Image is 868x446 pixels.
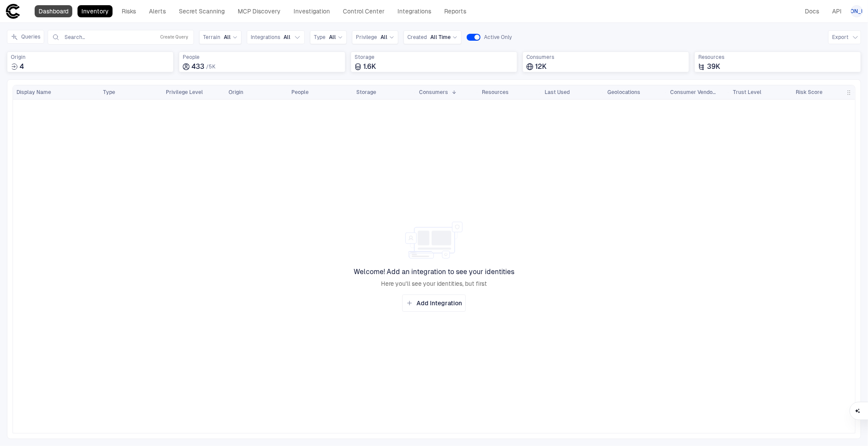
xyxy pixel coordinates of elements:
[482,89,509,96] span: Resources
[314,34,326,41] span: Type
[440,5,470,17] a: Reports
[851,5,863,17] button: [PERSON_NAME]
[183,54,342,61] span: People
[224,34,231,41] span: All
[523,52,689,72] div: Total consumers using identities
[545,89,570,96] span: Last Used
[284,34,290,41] span: All
[419,89,448,96] span: Consumers
[7,30,44,44] button: Queries
[7,30,48,44] div: Expand queries side panel
[247,30,305,44] button: IntegrationsAll
[355,54,513,61] span: Storage
[203,34,220,41] span: Terrain
[535,62,547,71] span: 12K
[234,5,284,17] a: MCP Discovery
[209,64,216,70] span: 5K
[356,89,376,96] span: Storage
[16,89,51,96] span: Display Name
[381,280,487,288] span: Here you'll see your identities, but first
[291,89,309,96] span: People
[7,52,174,72] div: Total sources where identities were created
[11,54,170,61] span: Origin
[801,5,823,17] a: Docs
[526,54,685,61] span: Consumers
[607,89,640,96] span: Geolocations
[381,34,387,41] span: All
[484,34,512,41] span: Active Only
[363,62,376,71] span: 1.6K
[351,52,517,72] div: Total storage locations where identities are stored
[407,34,427,41] span: Created
[828,5,845,17] a: API
[118,5,140,17] a: Risks
[339,5,388,17] a: Control Center
[707,62,720,71] span: 39K
[206,64,209,70] span: /
[35,5,72,17] a: Dashboard
[354,268,514,276] span: Welcome! Add an integration to see your identities
[394,5,435,17] a: Integrations
[796,89,823,96] span: Risk Score
[329,34,336,41] span: All
[19,62,24,71] span: 4
[290,5,334,17] a: Investigation
[179,52,345,72] div: Total employees associated with identities
[103,89,115,96] span: Type
[175,5,229,17] a: Secret Scanning
[158,32,190,42] button: Create Query
[670,89,717,96] span: Consumer Vendors
[733,89,762,96] span: Trust Level
[430,34,451,41] span: All Time
[828,30,861,44] button: Export
[251,34,280,41] span: Integrations
[191,62,204,71] span: 433
[166,89,203,96] span: Privilege Level
[145,5,170,17] a: Alerts
[356,34,377,41] span: Privilege
[694,52,861,72] div: Total resources accessed or granted by identities
[698,54,857,61] span: Resources
[77,5,113,17] a: Inventory
[402,294,466,312] button: Add Integration
[229,89,243,96] span: Origin
[416,299,462,307] span: Add Integration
